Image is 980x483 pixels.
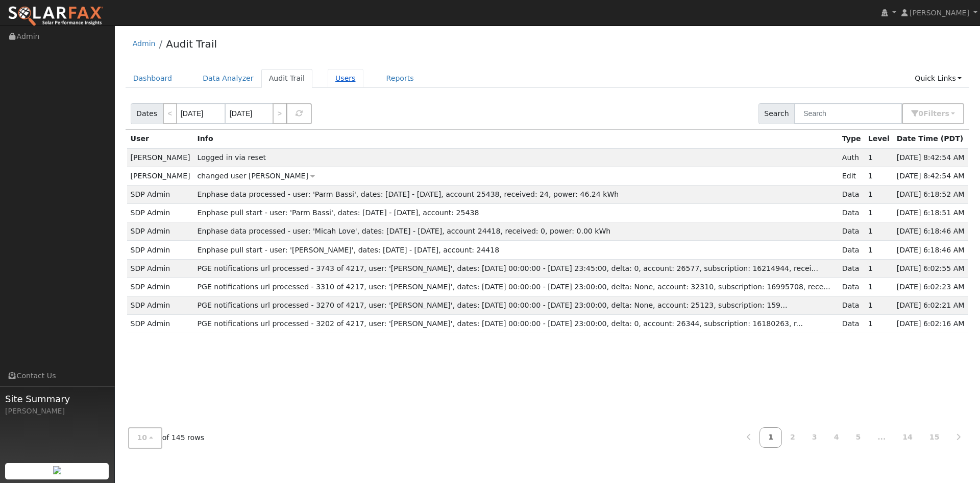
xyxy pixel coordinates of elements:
td: Data [839,278,865,296]
input: Search [794,103,902,124]
div: of 145 rows [128,427,205,448]
td: [DATE] 6:02:55 AM [893,259,968,278]
td: Data [839,222,865,241]
a: Reports [379,69,422,88]
td: [DATE] 6:18:51 AM [893,204,968,222]
td: SDP Admin [127,204,194,222]
a: Admin [133,39,156,48]
img: SolarFax [8,6,104,27]
a: Dashboard [126,69,180,88]
div: Level [868,133,890,144]
a: 14 [894,427,921,447]
td: Data [839,296,865,315]
span: Enphase data processed - user: 'Micah Love', dates: [DATE] - [DATE], account 24418, received: 0, ... [198,227,611,235]
td: Data [839,315,865,333]
a: 3 [803,427,826,447]
div: User [131,133,190,144]
span: PGE notifications url processed - 3270 of 4217, user: '[PERSON_NAME]', dates: [DATE] 00:00:00 - [... [198,301,788,309]
a: > [273,103,287,124]
td: [PERSON_NAME] [127,148,194,167]
td: SDP Admin [127,241,194,259]
span: Dates [131,103,163,124]
td: 1 [865,259,893,278]
td: SDP Admin [127,185,194,203]
td: SDP Admin [127,278,194,296]
span: Enphase pull start - user: 'Parm Bassi', dates: [DATE] - [DATE], account: 25438 [198,209,479,217]
td: Data [839,204,865,222]
td: [DATE] 8:42:54 AM [893,167,968,185]
button: Refresh [286,103,312,124]
td: [DATE] 6:18:46 AM [893,241,968,259]
td: Auth [839,148,865,167]
span: Logged in via reset [198,153,266,162]
a: Audit Trail [166,38,217,50]
td: SDP Admin [127,296,194,315]
span: Site Summary [5,392,109,406]
div: Date Time (PDT) [897,133,965,144]
td: [PERSON_NAME] [127,167,194,185]
td: [DATE] 6:02:23 AM [893,278,968,296]
span: changed user [PERSON_NAME] [198,172,308,180]
span: [PERSON_NAME] [910,9,969,17]
td: [DATE] 6:18:46 AM [893,222,968,241]
td: [DATE] 8:42:54 AM [893,148,968,167]
a: 2 [781,427,804,447]
td: Data [839,241,865,259]
a: Quick Links [907,69,969,88]
span: s [945,109,949,118]
td: 1 [865,241,893,259]
td: SDP Admin [127,259,194,278]
a: ... [869,427,894,447]
span: PGE notifications url processed - 3202 of 4217, user: '[PERSON_NAME]', dates: [DATE] 00:00:00 - [... [198,319,803,328]
span: PGE notifications url processed - 3310 of 4217, user: '[PERSON_NAME]', dates: [DATE] 00:00:00 - [... [198,283,830,291]
a: < [163,103,177,124]
td: SDP Admin [127,222,194,241]
a: 5 [847,427,869,447]
a: 15 [921,427,948,447]
span: 10 [137,433,148,442]
span: Search [758,103,795,124]
td: 1 [865,204,893,222]
a: Audit Trail [261,69,312,88]
td: 1 [865,222,893,241]
span: Filter [923,109,949,118]
td: 1 [865,315,893,333]
td: 1 [865,167,893,185]
img: retrieve [53,466,61,474]
td: Edit [839,167,865,185]
div: [PERSON_NAME] [5,406,109,417]
div: Type [842,133,861,144]
td: 1 [865,278,893,296]
a: Data Analyzer [195,69,261,88]
a: 1 [759,427,782,447]
span: Enphase pull start - user: '[PERSON_NAME]', dates: [DATE] - [DATE], account: 24418 [198,246,500,254]
a: Users [328,69,363,88]
td: SDP Admin [127,315,194,333]
td: [DATE] 6:02:21 AM [893,296,968,315]
td: 1 [865,296,893,315]
span: PGE notifications url processed - 3743 of 4217, user: '[PERSON_NAME]', dates: [DATE] 00:00:00 - [... [198,264,818,272]
button: 10 [128,427,162,448]
span: Enphase data processed - user: 'Parm Bassi', dates: [DATE] - [DATE], account 25438, received: 24,... [198,190,619,198]
td: 1 [865,148,893,167]
a: 4 [825,427,848,447]
td: Data [839,259,865,278]
td: 1 [865,185,893,203]
td: [DATE] 6:18:52 AM [893,185,968,203]
td: [DATE] 6:02:16 AM [893,315,968,333]
div: Info [198,133,835,144]
button: 0Filters [902,103,964,124]
td: Data [839,185,865,203]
